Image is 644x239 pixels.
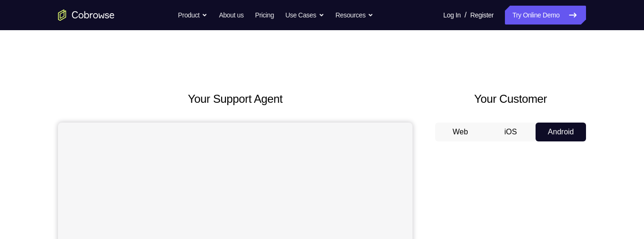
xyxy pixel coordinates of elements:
[58,9,115,21] a: Go to the home page
[285,6,324,25] button: Use Cases
[486,123,536,141] button: iOS
[255,6,274,25] a: Pricing
[219,6,243,25] a: About us
[435,123,486,141] button: Web
[336,6,374,25] button: Resources
[471,6,494,25] a: Register
[536,123,586,141] button: Android
[464,9,466,21] span: /
[58,91,413,107] h2: Your Support Agent
[505,6,586,25] a: Try Online Demo
[443,6,461,25] a: Log In
[178,6,208,25] button: Product
[435,91,586,107] h2: Your Customer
